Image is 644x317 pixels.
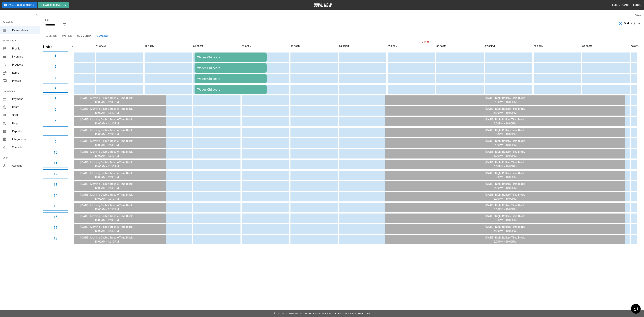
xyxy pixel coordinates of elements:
div: inventory tabs [43,32,641,40]
span: Grid [624,21,629,25]
span: Integrations [12,137,38,141]
button: 2 [43,62,68,71]
button: 10 [43,148,68,157]
button: 8 [43,126,68,136]
h6: 15 [54,203,57,209]
button: 14 [43,191,68,200]
button: 9 [43,137,68,146]
h6: 18 [54,236,57,241]
h6: 3 [55,75,56,80]
h6: 13 [54,182,57,187]
button: Logout [632,2,644,8]
span: 5:42PM [421,41,422,44]
h6: 6 [55,107,56,112]
img: logo [314,3,332,7]
h6: 16 [54,214,57,220]
div: Wades Childcare [197,66,264,70]
span: Profile [12,47,38,51]
button: Bowling [94,32,111,40]
button: Community [74,32,94,40]
span: Hours [12,105,38,109]
span: Items [12,71,38,75]
span: Photos [12,79,38,83]
button: 13 [43,180,68,189]
span: Reports [12,129,38,133]
h6: 17 [54,225,57,230]
button: 15 [43,202,68,211]
a: Privacy Policy [325,312,343,315]
span: Account [12,164,38,168]
button: 6 [43,105,68,114]
h6: 11 [54,161,57,166]
span: Products [12,63,38,67]
h5: Units [43,44,68,50]
span: Contacts [12,145,38,149]
button: Create Reservation [38,2,69,8]
a: Terms and Conditions [343,312,370,315]
div: Wades Childcare [197,77,264,81]
h6: 5 [55,96,56,101]
h6: 10 [54,150,57,155]
h6: 7 [55,118,56,123]
div: Wades Childcare [197,88,264,91]
button: Parties [59,32,74,40]
th: 11:00AM [96,42,143,51]
h6: 8 [55,128,56,134]
span: Staff [12,113,38,117]
span: List [637,21,641,25]
button: Lock-ins [43,32,59,40]
span: Payment [12,97,38,101]
button: 4 [43,84,68,93]
button: 16 [43,212,68,221]
button: 7 [43,116,68,125]
button: 12 [43,169,68,178]
th: 12:00PM [145,42,192,51]
button: 18 [43,234,68,243]
label: View [635,14,641,17]
button: 5 [43,94,68,103]
span: Help [12,121,38,125]
button: Choose date, selected date is Aug 21, 2025 [61,21,68,28]
button: [PERSON_NAME] [608,2,630,8]
h6: 1 [55,53,56,59]
h6: 4 [55,85,56,91]
div: Wades Childcare [197,56,264,59]
span: Reservations [12,28,38,32]
button: 17 [43,223,68,232]
span: © 2022 BowlNow, Inc. All Rights Reserved. [274,312,325,315]
h6: 9 [55,139,56,144]
button: Pause Reservations [2,2,37,8]
button: 1 [43,51,68,60]
h6: 12 [54,171,57,177]
button: 3 [43,73,68,82]
h6: 2 [55,64,56,69]
span: Inventory [12,55,38,59]
button: 11 [43,159,68,168]
h6: 14 [54,193,57,198]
